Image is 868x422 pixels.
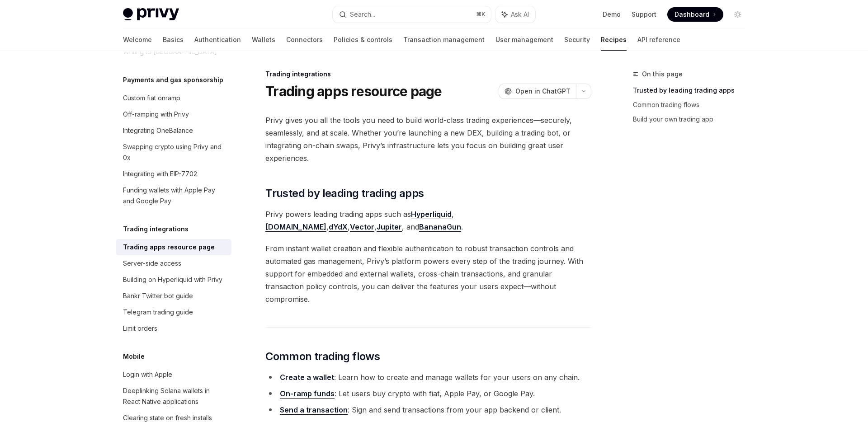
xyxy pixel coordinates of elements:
[564,29,590,51] a: Security
[511,10,529,19] span: Ask AI
[116,288,231,304] a: Bankr Twitter bot guide
[116,366,231,383] a: Login with Apple
[265,242,591,305] span: From instant wallet creation and flexible authentication to robust transaction controls and autom...
[123,274,222,285] div: Building on Hyperliquid with Privy
[265,403,591,416] li: : Sign and send transactions from your app backend or client.
[265,387,591,400] li: : Let users buy crypto with fiat, Apple Pay, or Google Pay.
[350,222,374,232] a: Vector
[667,7,723,22] a: Dashboard
[116,122,231,139] a: Integrating OneBalance
[495,6,535,23] button: Ask AI
[280,389,335,399] a: On-ramp funds
[419,222,461,232] a: BananaGun
[265,349,380,364] span: Common trading flows
[495,29,553,51] a: User management
[411,210,452,219] a: Hyperliquid
[377,222,402,232] a: Jupiter
[123,29,152,51] a: Welcome
[123,109,189,120] div: Off-ramping with Privy
[280,405,348,415] a: Send a transaction
[252,29,275,51] a: Wallets
[334,29,392,51] a: Policies & controls
[633,83,752,98] a: Trusted by leading trading apps
[116,90,231,106] a: Custom fiat onramp
[116,272,231,288] a: Building on Hyperliquid with Privy
[265,208,591,233] span: Privy powers leading trading apps such as , , , , , and .
[633,112,752,127] a: Build your own trading app
[123,224,189,234] h5: Trading integrations
[265,70,591,79] div: Trading integrations
[123,258,181,269] div: Server-side access
[123,323,157,334] div: Limit orders
[280,373,334,382] a: Create a wallet
[333,6,491,23] button: Search...⌘K
[123,351,145,362] h5: Mobile
[123,141,226,163] div: Swapping crypto using Privy and 0x
[633,98,752,112] a: Common trading flows
[116,106,231,122] a: Off-ramping with Privy
[116,182,231,209] a: Funding wallets with Apple Pay and Google Pay
[123,385,226,407] div: Deeplinking Solana wallets in React Native applications
[476,11,486,18] span: ⌘ K
[123,8,179,21] img: light logo
[265,83,442,99] h1: Trading apps resource page
[116,139,231,166] a: Swapping crypto using Privy and 0x
[603,10,621,19] a: Demo
[350,9,375,20] div: Search...
[123,307,193,318] div: Telegram trading guide
[265,371,591,384] li: : Learn how to create and manage wallets for your users on any chain.
[403,29,485,51] a: Transaction management
[637,29,680,51] a: API reference
[116,304,231,320] a: Telegram trading guide
[632,10,656,19] a: Support
[731,7,745,22] button: Toggle dark mode
[601,29,627,51] a: Recipes
[123,93,180,103] div: Custom fiat onramp
[123,75,223,85] h5: Payments and gas sponsorship
[116,239,231,255] a: Trading apps resource page
[123,125,193,136] div: Integrating OneBalance
[123,169,197,179] div: Integrating with EIP-7702
[123,242,215,253] div: Trading apps resource page
[675,10,709,19] span: Dashboard
[642,69,683,80] span: On this page
[116,320,231,337] a: Limit orders
[123,291,193,301] div: Bankr Twitter bot guide
[265,222,326,232] a: [DOMAIN_NAME]
[116,166,231,182] a: Integrating with EIP-7702
[329,222,348,232] a: dYdX
[499,84,576,99] button: Open in ChatGPT
[116,255,231,272] a: Server-side access
[194,29,241,51] a: Authentication
[265,186,424,201] span: Trusted by leading trading apps
[286,29,323,51] a: Connectors
[123,369,172,380] div: Login with Apple
[515,87,571,96] span: Open in ChatGPT
[265,114,591,164] span: Privy gives you all the tools you need to build world-class trading experiences—securely, seamles...
[163,29,184,51] a: Basics
[123,185,226,206] div: Funding wallets with Apple Pay and Google Pay
[116,383,231,410] a: Deeplinking Solana wallets in React Native applications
